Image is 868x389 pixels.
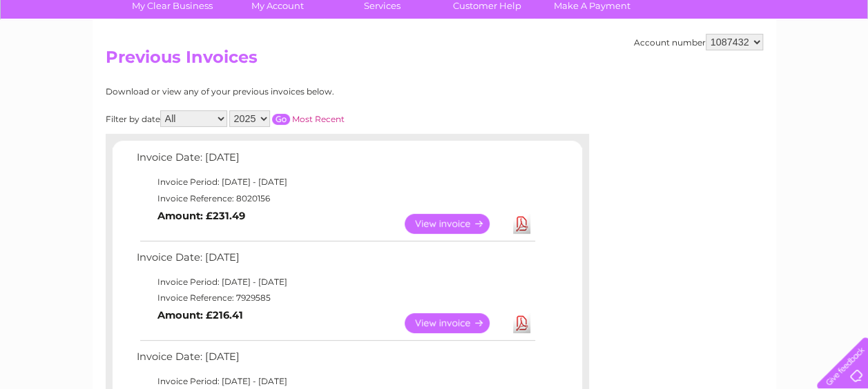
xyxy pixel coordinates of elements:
a: Most Recent [292,114,345,124]
img: logo.png [30,36,101,78]
div: Clear Business is a trading name of Verastar Limited (registered in [GEOGRAPHIC_DATA] No. 3667643... [108,8,761,67]
a: 0333 014 3131 [608,7,703,24]
div: Filter by date [106,110,468,127]
b: Amount: £231.49 [157,210,245,222]
div: Download or view any of your previous invoices below. [106,87,468,97]
a: Log out [822,59,855,69]
div: Account number [634,34,763,50]
h2: Previous Invoices [106,48,763,74]
td: Invoice Date: [DATE] [133,248,537,274]
b: Amount: £216.41 [157,309,243,321]
a: View [405,313,506,333]
a: Energy [659,59,690,69]
td: Invoice Period: [DATE] - [DATE] [133,174,537,190]
td: Invoice Reference: 7929585 [133,290,537,306]
a: Download [513,313,530,333]
a: Blog [748,59,768,69]
a: Water [625,59,651,69]
td: Invoice Date: [DATE] [133,348,537,373]
a: View [405,214,506,234]
td: Invoice Reference: 8020156 [133,190,537,207]
a: Telecoms [698,59,740,69]
a: Download [513,214,530,234]
a: Contact [776,59,810,69]
td: Invoice Date: [DATE] [133,148,537,174]
td: Invoice Period: [DATE] - [DATE] [133,274,537,290]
